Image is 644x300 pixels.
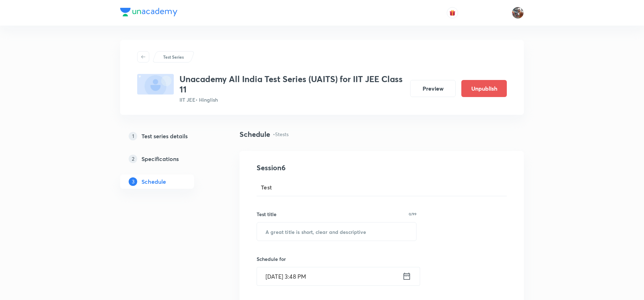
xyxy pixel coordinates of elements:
p: 2 [129,155,137,163]
button: avatar [447,7,458,18]
button: Preview [410,80,456,97]
span: Test [261,183,272,192]
h5: Specifications [141,155,179,163]
img: Company Logo [120,8,177,16]
img: fallback-thumbnail.png [137,74,174,95]
p: 1 [129,132,137,140]
img: ABHISHEK KUMAR [512,7,524,19]
h4: Schedule [240,129,270,140]
p: IIT JEE • Hinglish [179,96,404,103]
h3: Unacademy All India Test Series (UAITS) for IIT JEE Class 11 [179,74,404,95]
p: • 5 tests [273,130,289,138]
p: 3 [129,177,137,186]
img: avatar [449,10,456,16]
p: 0/99 [409,212,417,216]
a: 1Test series details [120,129,217,143]
h5: Schedule [141,177,166,186]
h6: Test title [257,210,277,218]
a: Company Logo [120,8,177,18]
h5: Test series details [141,132,188,140]
input: A great title is short, clear and descriptive [257,223,416,241]
a: 2Specifications [120,152,217,166]
h6: Schedule for [257,255,417,263]
button: Unpublish [461,80,507,97]
p: Test Series [163,54,184,60]
h4: Session 6 [257,162,386,173]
